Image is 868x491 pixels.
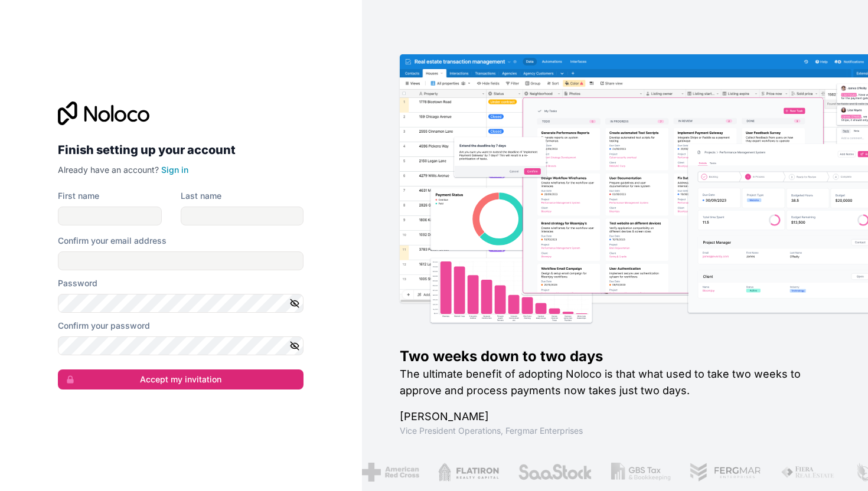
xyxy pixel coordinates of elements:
input: Password [58,294,304,313]
label: Password [58,277,97,289]
input: Confirm password [58,336,304,355]
h2: Finish setting up your account [58,139,304,161]
label: Last name [181,190,221,202]
input: Email address [58,251,304,270]
label: Confirm your password [58,320,150,332]
h1: Two weeks down to two days [400,347,831,366]
img: /assets/gbstax-C-GtDUiK.png [603,463,663,482]
img: /assets/american-red-cross-BAupjrZR.png [354,463,411,482]
input: family-name [181,207,304,225]
img: /assets/flatiron-C8eUkumj.png [430,463,491,482]
h1: Vice President Operations , Fergmar Enterprises [400,425,831,437]
img: /assets/saastock-C6Zbiodz.png [510,463,585,482]
label: Confirm your email address [58,235,167,247]
h1: [PERSON_NAME] [400,408,831,425]
img: /assets/fergmar-CudnrXN5.png [682,463,754,482]
input: given-name [58,207,162,225]
a: Sign in [161,165,188,175]
img: /assets/fiera-fwj2N5v4.png [773,463,828,482]
button: Accept my invitation [58,369,304,389]
h2: The ultimate benefit of adopting Noloco is that what used to take two weeks to approve and proces... [400,366,831,399]
label: First name [58,190,99,202]
span: Already have an account? [58,165,159,175]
